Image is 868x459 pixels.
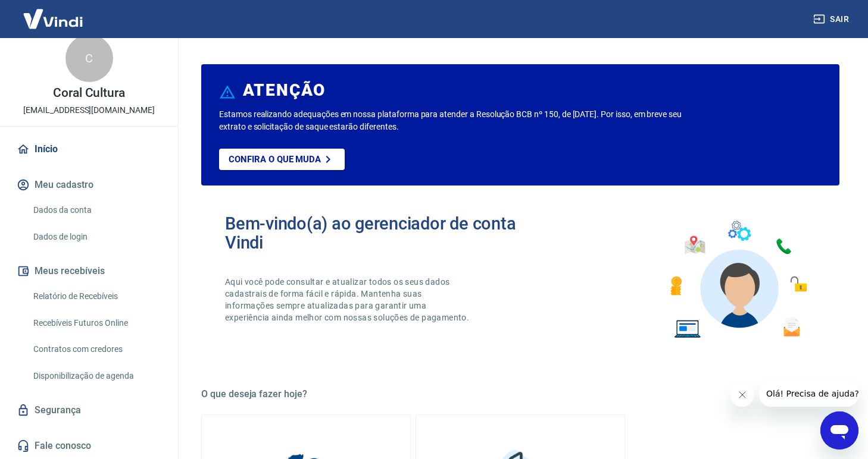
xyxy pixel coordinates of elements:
p: Estamos realizando adequações em nossa plataforma para atender a Resolução BCB nº 150, de [DATE].... [219,108,701,133]
p: Coral Cultura [53,87,125,99]
img: Imagem de um avatar masculino com diversos icones exemplificando as funcionalidades do gerenciado... [660,214,816,345]
a: Disponibilização de agenda [29,364,164,388]
button: Meu cadastro [14,172,164,198]
p: Aqui você pode consultar e atualizar todos os seus dados cadastrais de forma fácil e rápida. Mant... [225,276,472,323]
h5: O que deseja fazer hoje? [201,388,839,400]
a: Confira o que muda [219,149,345,170]
a: Recebíveis Futuros Online [29,311,164,335]
h2: Bem-vindo(a) ao gerenciador de conta Vindi [225,214,520,252]
span: Olá! Precisa de ajuda? [7,8,100,18]
p: [EMAIL_ADDRESS][DOMAIN_NAME] [23,104,155,117]
h6: ATENÇÃO [243,84,326,96]
a: Segurança [14,397,164,423]
iframe: Mensagem da empresa [759,381,858,407]
button: Meus recebíveis [14,258,164,284]
p: Confira o que muda [229,154,321,165]
a: Início [14,136,164,162]
a: Dados de login [29,225,164,249]
iframe: Fechar mensagem [730,383,754,407]
a: Fale conosco [14,433,164,459]
img: Vindi [14,1,92,37]
a: Relatório de Recebíveis [29,284,164,309]
a: Contratos com credores [29,337,164,361]
button: Sair [811,8,854,30]
iframe: Botão para abrir a janela de mensagens [820,411,858,449]
div: C [65,34,113,82]
a: Dados da conta [29,198,164,222]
